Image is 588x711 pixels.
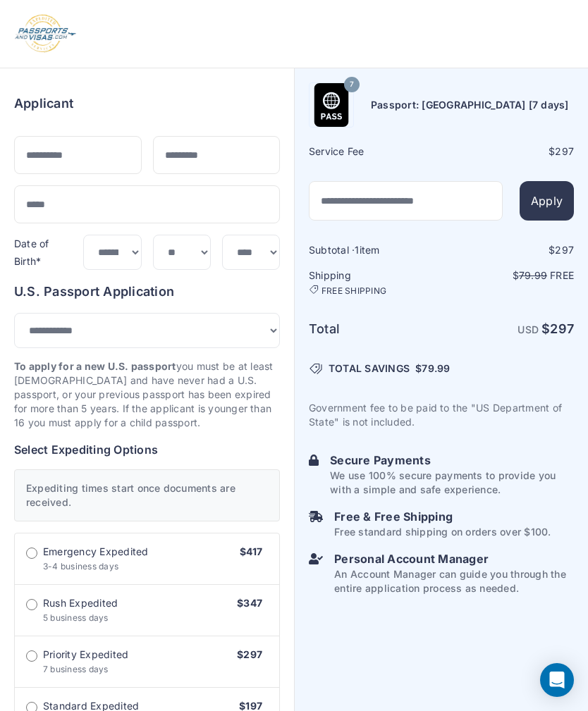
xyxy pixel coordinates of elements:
[310,83,353,127] img: Product Name
[43,648,128,662] span: Priority Expedited
[43,664,109,674] span: 7 business days
[330,452,574,469] h6: Secure Payments
[443,268,574,283] p: $
[321,285,386,297] span: FREE SHIPPING
[334,567,574,595] p: An Account Manager can guide you through the entire application process as needed.
[519,269,547,281] span: 79.99
[309,144,440,159] h6: Service Fee
[329,361,410,376] span: TOTAL SAVINGS
[555,145,574,157] span: 297
[541,321,574,336] strong: $
[415,361,450,376] span: $
[14,94,73,113] h6: Applicant
[517,323,539,335] span: USD
[371,98,569,112] h6: Passport: [GEOGRAPHIC_DATA] [7 days]
[240,545,262,557] span: $417
[43,561,118,571] span: 3-4 business days
[550,269,574,281] span: Free
[555,244,574,256] span: 297
[330,469,574,497] p: We use 100% secure payments to provide you with a simple and safe experience.
[43,596,118,610] span: Rush Expedited
[237,648,262,660] span: $297
[43,545,149,559] span: Emergency Expedited
[355,244,359,256] span: 1
[550,321,574,336] span: 297
[422,362,450,374] span: 79.99
[14,360,176,372] strong: To apply for a new U.S. passport
[443,243,574,257] div: $
[540,663,574,697] div: Open Intercom Messenger
[14,441,280,458] h6: Select Expediting Options
[334,525,551,539] p: Free standard shipping on orders over $100.
[14,359,280,430] p: you must be at least [DEMOGRAPHIC_DATA] and have never had a U.S. passport, or your previous pass...
[14,282,280,302] h6: U.S. Passport Application
[309,319,440,339] h6: Total
[350,75,354,94] span: 7
[309,243,440,257] h6: Subtotal · item
[520,181,574,221] button: Apply
[334,508,551,525] h6: Free & Free Shipping
[43,612,109,623] span: 5 business days
[443,144,574,159] div: $
[14,14,77,54] img: Logo
[309,401,574,429] p: Government fee to be paid to the "US Department of State" is not included.
[237,597,262,609] span: $347
[309,268,440,297] h6: Shipping
[14,469,280,521] div: Expediting times start once documents are received.
[14,237,49,268] label: Date of Birth*
[334,550,574,567] h6: Personal Account Manager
